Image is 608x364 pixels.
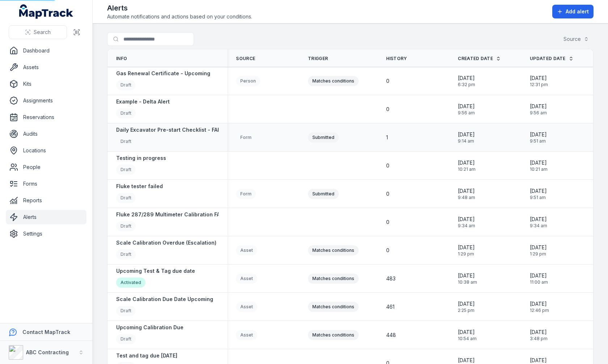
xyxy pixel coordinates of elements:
time: 11/08/2025, 2:25:44 pm [458,300,475,313]
span: 0 [386,106,389,113]
span: [DATE] [458,300,475,308]
div: Matches conditions [308,245,359,255]
div: Form [236,189,256,199]
span: 9:56 am [458,110,475,116]
div: Activated [116,278,145,288]
span: 0 [386,190,389,198]
span: 9:34 am [530,223,547,229]
span: 1 [386,134,388,141]
div: Draft [116,165,136,175]
div: Matches conditions [308,76,359,86]
a: Assets [6,60,86,75]
div: Draft [116,306,136,316]
strong: Fluke 287/289 Multimeter Calibration FAILED [116,211,231,218]
a: Forms [6,177,86,191]
div: Asset [236,330,257,340]
span: [DATE] [458,357,476,364]
a: Updated Date [530,56,574,62]
strong: Daily Excavator Pre-start Checklist - FAIL or Risk Identified ALERT [116,126,284,134]
span: Search [34,29,51,36]
a: MapTrack [19,4,73,19]
div: Draft [116,80,136,90]
div: Submitted [308,132,339,143]
span: 0 [386,247,389,254]
span: 2:25 pm [458,308,475,313]
span: 0 [386,77,389,85]
a: Created Date [458,56,501,62]
a: Fluke 287/289 Multimeter Calibration FAILEDDraft [116,211,231,233]
span: [DATE] [458,329,477,336]
strong: Gas Renewal Certificate - Upcoming [116,70,210,77]
a: Example - Delta AlertDraft [116,98,170,120]
span: [DATE] [530,159,548,166]
a: Kits [6,77,86,91]
div: Draft [116,108,136,118]
a: Testing in progressDraft [116,155,166,177]
span: Created Date [458,56,493,62]
div: Matches conditions [308,330,359,340]
span: [DATE] [530,300,549,308]
span: 1:29 pm [530,251,547,257]
span: 1:29 pm [458,251,475,257]
span: 10:38 am [458,279,477,285]
span: 10:21 am [458,166,476,172]
div: Draft [116,221,136,231]
span: 461 [386,303,394,310]
span: [DATE] [458,75,475,82]
span: [DATE] [530,216,547,223]
time: 20/08/2025, 9:34:28 am [530,216,547,229]
span: Source [236,56,255,62]
span: [DATE] [458,131,475,138]
a: Upcoming Test & Tag due dateActivated [116,267,195,289]
a: Fluke tester failedDraft [116,183,163,205]
span: [DATE] [530,131,547,138]
time: 22/08/2025, 9:14:11 am [458,131,475,144]
span: 10:21 am [530,166,548,172]
time: 28/08/2025, 12:31:14 pm [530,75,548,88]
strong: Upcoming Test & Tag due date [116,267,195,275]
span: 0 [386,219,389,226]
div: Draft [116,249,136,259]
a: Scale Calibration Overdue (Escalation)Draft [116,239,216,261]
span: 12:46 pm [530,308,549,313]
a: Daily Excavator Pre-start Checklist - FAIL or Risk Identified ALERTDraft [116,126,284,148]
time: 26/08/2025, 6:32:52 pm [458,75,475,88]
span: 0 [386,162,389,169]
a: Settings [6,227,86,241]
span: Automate notifications and actions based on your conditions. [107,13,252,20]
time: 22/08/2025, 9:56:51 am [530,103,547,116]
a: Audits [6,127,86,141]
span: 9:48 am [458,195,475,200]
span: 10:54 am [458,336,477,342]
span: 448 [386,331,396,339]
time: 04/08/2025, 3:48:16 pm [530,329,548,342]
span: [DATE] [530,187,547,195]
button: Add alert [552,5,594,18]
div: Matches conditions [308,274,359,284]
time: 29/07/2025, 10:54:18 am [458,329,477,342]
div: Matches conditions [308,302,359,312]
span: 9:56 am [530,110,547,116]
span: 11:00 am [530,279,548,285]
strong: Example - Delta Alert [116,98,170,105]
span: [DATE] [530,244,547,251]
a: Gas Renewal Certificate - UpcomingDraft [116,70,210,92]
span: Add alert [566,8,589,15]
strong: Test and tag due [DATE] [116,352,177,359]
h2: Alerts [107,3,252,13]
a: Upcoming Calibration DueDraft [116,324,183,346]
span: 9:34 am [458,223,475,229]
div: Submitted [308,189,339,199]
div: Asset [236,302,257,312]
a: Reservations [6,110,86,124]
div: Draft [116,193,136,203]
span: History [386,56,407,62]
span: [DATE] [530,329,548,336]
span: [DATE] [530,103,547,110]
strong: Fluke tester failed [116,183,163,190]
span: [DATE] [458,103,475,110]
strong: ABC Contracting [26,349,69,355]
time: 22/08/2025, 9:56:51 am [458,103,475,116]
a: Scale Calibration Due Date UpcomingDraft [116,296,213,318]
div: Draft [116,334,136,344]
